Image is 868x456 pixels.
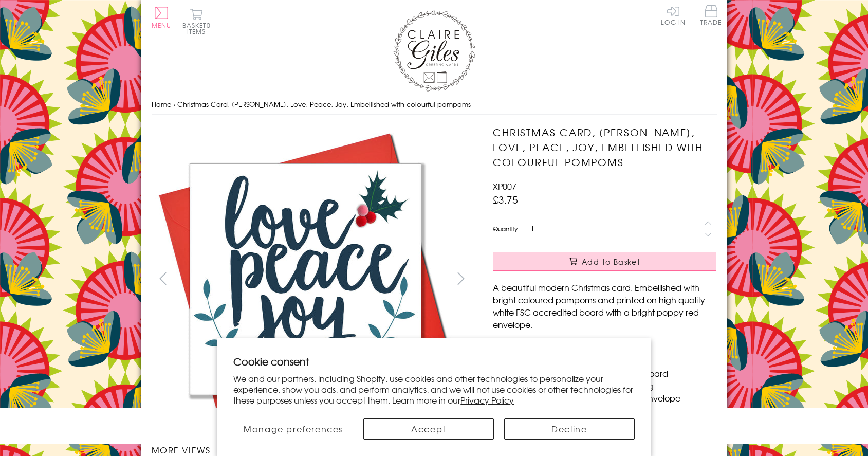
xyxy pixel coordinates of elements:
button: Add to Basket [493,252,716,271]
p: A beautiful modern Christmas card. Embellished with bright coloured pompoms and printed on high q... [493,281,716,331]
span: Manage preferences [244,423,343,435]
span: 0 items [187,21,211,36]
img: Claire Giles Greetings Cards [393,10,475,92]
span: XP007 [493,180,516,192]
a: Home [152,99,171,109]
button: Menu [152,7,172,28]
button: Manage preferences [233,418,353,440]
a: Log In [661,5,686,25]
button: prev [152,267,175,290]
p: We and our partners, including Shopify, use cookies and other technologies to personalize your ex... [233,373,635,405]
span: Christmas Card, [PERSON_NAME], Love, Peace, Joy, Embellished with colourful pompoms [177,99,471,109]
button: Basket0 items [182,8,211,34]
span: Add to Basket [582,257,640,267]
span: Trade [700,5,722,25]
button: next [449,267,472,290]
nav: breadcrumbs [152,94,717,115]
button: Decline [504,418,635,440]
img: Christmas Card, Holly, Love, Peace, Joy, Embellished with colourful pompoms [151,125,459,433]
span: Menu [152,21,172,30]
span: £3.75 [493,192,518,207]
h3: More views [152,444,473,456]
label: Quantity [493,224,518,233]
a: Trade [700,5,722,27]
button: Accept [363,418,494,440]
h2: Cookie consent [233,354,635,369]
img: Christmas Card, Holly, Love, Peace, Joy, Embellished with colourful pompoms [472,125,781,398]
a: Privacy Policy [460,394,514,406]
span: › [173,99,175,109]
h1: Christmas Card, [PERSON_NAME], Love, Peace, Joy, Embellished with colourful pompoms [493,125,716,169]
